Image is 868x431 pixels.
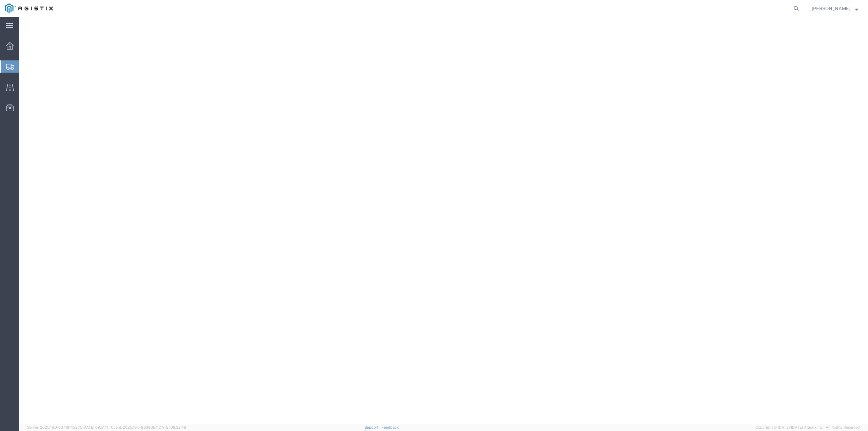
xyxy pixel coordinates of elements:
[381,425,399,429] a: Feedback
[82,425,108,429] span: [DATE] 09:51:11
[755,425,860,430] span: Copyright © [DATE]-[DATE] Agistix Inc., All Rights Reserved
[27,425,108,429] span: Server: 2025.18.0-dd719145275
[364,425,381,429] a: Support
[5,3,53,14] img: logo
[812,5,850,12] span: Lisa Phan
[111,425,186,429] span: Client: 2025.18.0-9839db4
[158,425,186,429] span: [DATE] 09:32:48
[811,4,859,13] button: [PERSON_NAME]
[19,17,868,424] iframe: FS Legacy Container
